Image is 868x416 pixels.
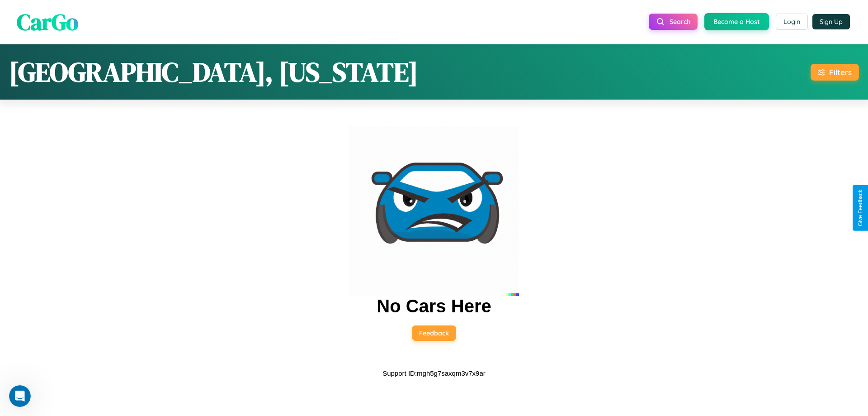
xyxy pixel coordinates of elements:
button: Become a Host [704,13,769,30]
button: Search [649,14,698,30]
h2: No Cars Here [377,296,491,316]
button: Filters [811,64,859,81]
span: CarGo [17,6,78,37]
div: Filters [829,67,852,77]
iframe: Intercom live chat [9,385,31,407]
h1: [GEOGRAPHIC_DATA], [US_STATE] [9,53,418,91]
button: Feedback [412,325,456,341]
span: Search [670,18,690,26]
p: Support ID: mgh5g7saxqm3v7x9ar [382,367,486,379]
div: Give Feedback [857,190,863,226]
img: car [349,126,519,296]
button: Sign Up [812,14,850,29]
button: Login [776,14,808,30]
